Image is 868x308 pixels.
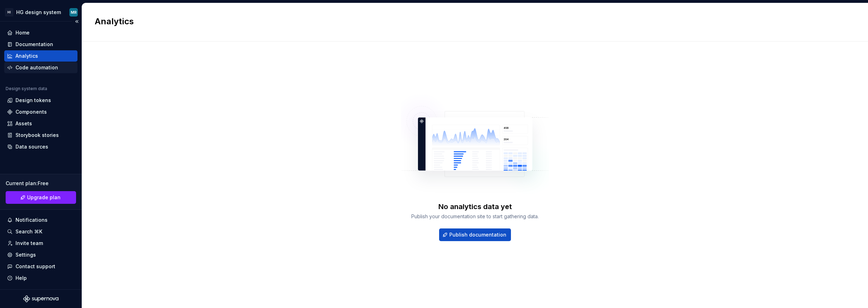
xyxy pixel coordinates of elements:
[72,17,82,26] button: Collapse sidebar
[6,191,76,204] button: Upgrade plan
[4,141,77,152] a: Data sources
[15,29,30,36] div: Home
[4,261,77,272] button: Contact support
[6,86,47,92] div: Design system data
[15,108,47,115] div: Components
[15,52,38,59] div: Analytics
[4,214,77,226] button: Notifications
[411,213,539,220] div: Publish your documentation site to start gathering data.
[15,132,59,139] div: Storybook stories
[5,8,13,17] div: HI
[4,106,77,118] a: Components
[4,95,77,106] a: Design tokens
[15,41,53,48] div: Documentation
[15,143,48,150] div: Data sources
[15,263,55,270] div: Contact support
[439,228,511,241] button: Publish documentation
[438,202,512,212] div: No analytics data yet
[15,228,42,235] div: Search ⌘K
[16,9,61,16] div: HG design system
[4,50,77,62] a: Analytics
[23,295,58,302] svg: Supernova Logo
[4,238,77,249] a: Invite team
[15,97,51,104] div: Design tokens
[15,120,32,127] div: Assets
[15,275,27,282] div: Help
[4,226,77,237] button: Search ⌘K
[95,16,847,27] h2: Analytics
[1,5,80,20] button: HIHG design systemMR
[4,130,77,141] a: Storybook stories
[4,39,77,50] a: Documentation
[4,62,77,73] a: Code automation
[449,231,506,238] span: Publish documentation
[15,240,43,247] div: Invite team
[4,249,77,260] a: Settings
[71,10,77,15] div: MR
[4,272,77,284] button: Help
[15,64,58,71] div: Code automation
[6,180,76,187] div: Current plan : Free
[15,216,48,224] div: Notifications
[15,251,36,258] div: Settings
[4,118,77,129] a: Assets
[4,27,77,38] a: Home
[27,194,61,201] span: Upgrade plan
